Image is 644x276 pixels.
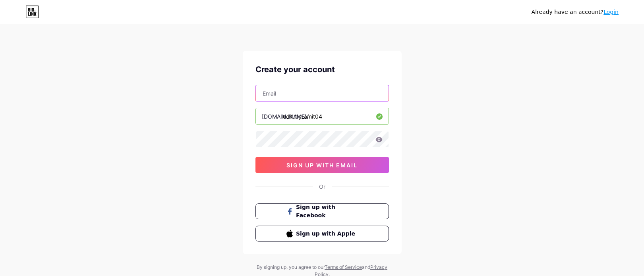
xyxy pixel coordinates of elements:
[286,162,358,169] span: sign up with email
[325,264,362,270] a: Terms of Service
[296,230,358,238] span: Sign up with Apple
[255,63,389,75] div: Create your account
[296,203,358,220] span: Sign up with Facebook
[255,203,389,219] button: Sign up with Facebook
[255,157,389,173] button: sign up with email
[256,108,389,124] input: username
[319,182,325,191] div: Or
[603,9,619,15] a: Login
[532,8,619,16] div: Already have an account?
[262,112,309,121] div: [DOMAIN_NAME]/
[255,226,389,241] button: Sign up with Apple
[256,85,389,101] input: Email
